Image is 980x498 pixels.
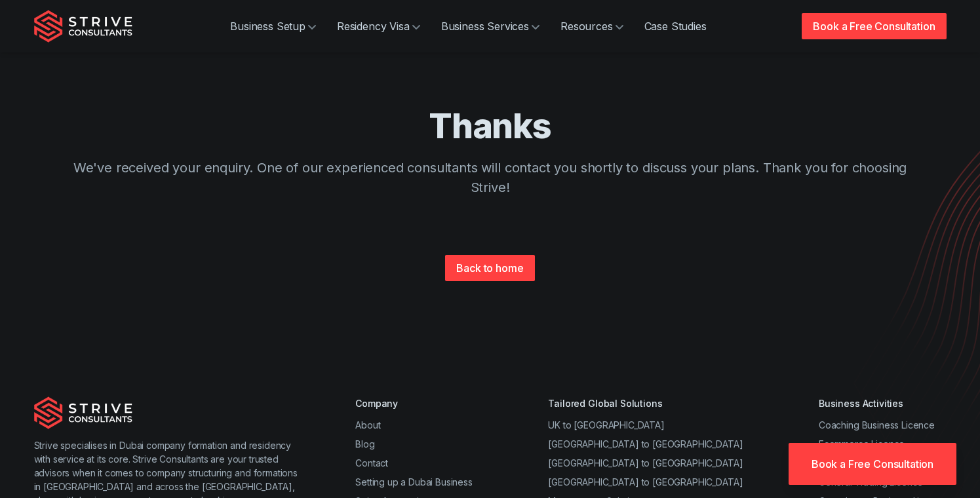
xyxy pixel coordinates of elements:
p: We've received your enquiry. One of our experienced consultants will contact you shortly to discu... [71,158,910,197]
a: Blog [355,438,374,450]
a: Resources [550,13,634,39]
a: [GEOGRAPHIC_DATA] to [GEOGRAPHIC_DATA] [548,476,743,488]
a: About [355,419,380,431]
a: Contact [355,457,388,469]
a: [GEOGRAPHIC_DATA] to [GEOGRAPHIC_DATA] [548,438,743,450]
a: Residency Visa [326,13,431,39]
a: Setting up a Dubai Business [355,476,473,488]
a: [GEOGRAPHIC_DATA] to [GEOGRAPHIC_DATA] [548,457,743,469]
div: Business Activities [819,396,947,410]
img: Strive Consultants [34,10,132,43]
a: Business Setup [220,13,326,39]
div: Tailored Global Solutions [548,396,743,410]
div: Company [355,396,473,410]
a: Back to home [445,255,534,281]
a: Business Services [431,13,550,39]
a: UK to [GEOGRAPHIC_DATA] [548,419,664,431]
a: Book a Free Consultation [802,13,946,39]
a: Coaching Business Licence [819,419,935,431]
a: Book a Free Consultation [789,443,956,485]
a: Ecommerce Licence [819,438,905,450]
h1: Thanks [71,105,910,147]
img: Strive Consultants [34,396,132,429]
a: Case Studies [634,13,717,39]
